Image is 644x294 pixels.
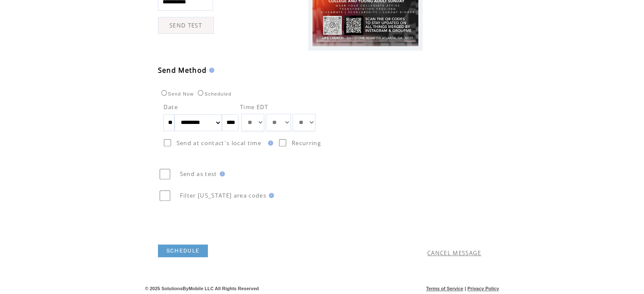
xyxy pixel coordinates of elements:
a: SEND TEST [158,17,214,34]
span: | [464,286,466,291]
span: Time EDT [240,103,268,111]
span: Send as test [180,170,217,178]
span: © 2025 SolutionsByMobile LLC All Rights Reserved [145,286,259,291]
img: help.gif [265,140,273,146]
span: Date [163,103,178,111]
a: Terms of Service [426,286,463,291]
img: help.gif [266,193,274,198]
input: Scheduled [198,90,203,96]
img: help.gif [217,171,225,176]
span: Recurring [292,139,321,147]
img: help.gif [207,68,214,73]
span: Filter [US_STATE] area codes [180,192,266,199]
label: Scheduled [196,91,232,96]
a: SCHEDULE [158,245,208,257]
input: Send Now [161,90,167,96]
a: CANCEL MESSAGE [427,249,481,257]
span: Send at contact`s local time [177,139,261,147]
a: Privacy Policy [467,286,499,291]
span: Send Method [158,66,207,75]
label: Send Now [159,91,194,96]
